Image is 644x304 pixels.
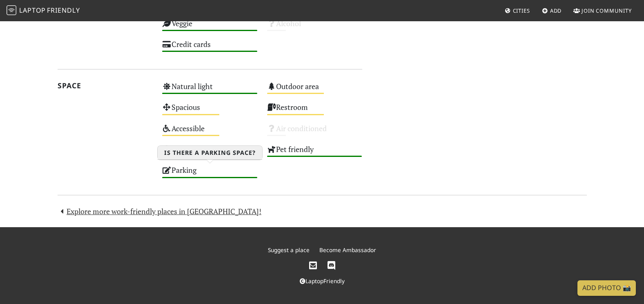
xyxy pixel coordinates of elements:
[570,3,635,18] a: Join Community
[268,246,310,254] a: Suggest a place
[157,38,262,58] div: Credit cards
[47,6,80,15] span: Friendly
[550,7,562,14] span: Add
[158,146,262,160] h3: Is there a parking space?
[262,143,367,163] div: Pet friendly
[262,101,367,121] div: Restroom
[157,122,262,143] div: Accessible
[157,80,262,101] div: Natural light
[513,7,530,14] span: Cities
[157,143,262,163] div: Smoke free
[157,163,262,184] div: Parking
[539,3,565,18] a: Add
[262,80,367,101] div: Outdoor area
[7,5,16,15] img: LaptopFriendly
[58,81,153,90] h2: Space
[157,17,262,38] div: Veggie
[262,17,367,38] div: Alcohol
[262,122,367,143] div: Air conditioned
[7,4,80,18] a: LaptopFriendly LaptopFriendly
[300,277,345,285] a: LaptopFriendly
[582,7,632,14] span: Join Community
[319,246,376,254] a: Become Ambassador
[19,6,46,15] span: Laptop
[501,3,533,18] a: Cities
[157,101,262,121] div: Spacious
[58,206,262,216] a: Explore more work-friendly places in [GEOGRAPHIC_DATA]!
